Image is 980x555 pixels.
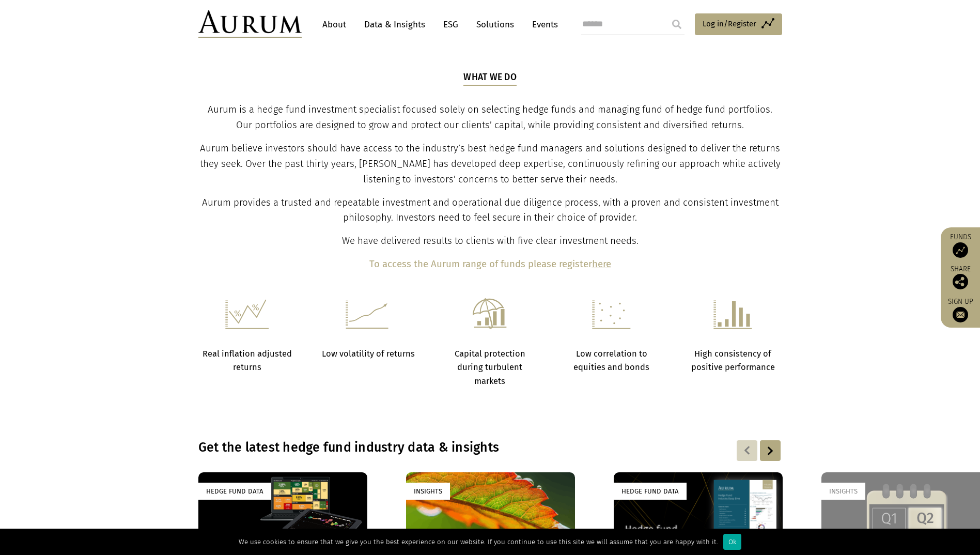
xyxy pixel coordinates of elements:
a: About [317,15,351,34]
div: Insights [821,483,865,500]
div: Hedge Fund Data [198,483,271,500]
strong: Real inflation adjusted returns [203,349,292,372]
h5: What we do [463,71,517,85]
b: To access the Aurum range of funds please register [369,258,592,270]
img: Sign up to our newsletter [953,307,968,322]
strong: Low volatility of returns [322,349,415,359]
a: Funds [946,233,975,258]
img: Share this post [953,274,968,289]
h3: Get the latest hedge fund industry data & insights [198,440,649,455]
span: We have delivered results to clients with five clear investment needs. [342,235,639,246]
a: Events [527,15,558,34]
a: ESG [438,15,463,34]
a: Solutions [471,15,519,34]
img: Access Funds [953,242,968,258]
span: Aurum is a hedge fund investment specialist focused solely on selecting hedge funds and managing ... [208,104,772,131]
div: Hedge Fund Data [614,483,687,500]
div: Insights [406,483,450,500]
a: here [592,258,611,270]
a: Data & Insights [359,15,430,34]
div: Ok [723,534,741,550]
a: Log in/Register [695,13,782,35]
strong: Low correlation to equities and bonds [573,349,649,372]
strong: Capital protection during turbulent markets [455,349,525,386]
img: Aurum [198,10,302,38]
strong: High consistency of positive performance [691,349,775,372]
span: Log in/Register [703,18,756,30]
div: Share [946,266,975,289]
a: Sign up [946,297,975,322]
span: Aurum believe investors should have access to the industry’s best hedge fund managers and solutio... [200,143,781,185]
span: Aurum provides a trusted and repeatable investment and operational due diligence process, with a ... [202,197,779,224]
input: Submit [666,14,687,35]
